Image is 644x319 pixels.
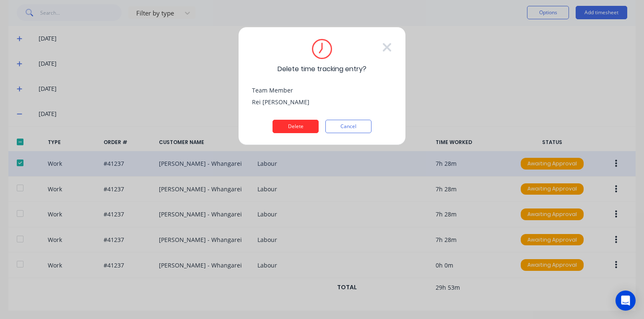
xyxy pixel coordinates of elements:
[325,120,371,133] button: Cancel
[252,87,392,93] div: Team Member
[273,120,319,133] button: Delete
[278,64,366,74] span: Delete time tracking entry?
[252,95,392,106] div: Rei [PERSON_NAME]
[615,291,636,311] div: Open Intercom Messenger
